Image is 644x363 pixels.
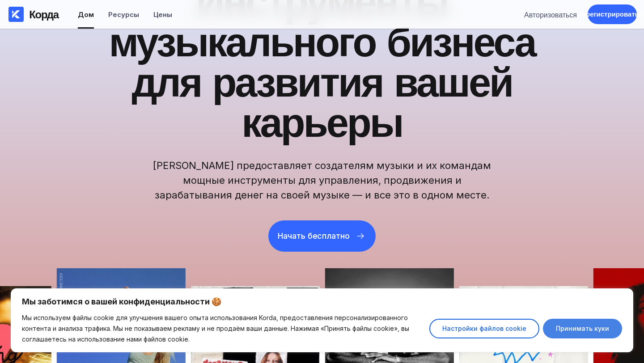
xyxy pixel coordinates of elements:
[268,220,376,252] button: Начать бесплатно
[442,325,526,332] font: Настройки файлов cookie
[278,231,350,241] font: Начать бесплатно
[556,325,609,332] font: Принимать куки
[108,10,139,19] font: Ресурсы
[22,314,409,343] font: Мы используем файлы cookie для улучшения вашего опыта использования Korda, предоставления персона...
[588,4,637,24] a: Зарегистрироваться
[153,10,172,19] font: Цены
[153,160,491,201] font: [PERSON_NAME] предоставляет создателям музыки и их командам мощные инструменты для управления, пр...
[29,8,58,21] font: Корда
[543,319,622,338] button: Принимать куки
[78,10,94,19] font: Дом
[22,297,221,306] font: Мы заботимся о вашей конфиденциальности 🍪
[429,319,539,338] button: Настройки файлов cookie
[524,10,577,19] font: Авторизоваться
